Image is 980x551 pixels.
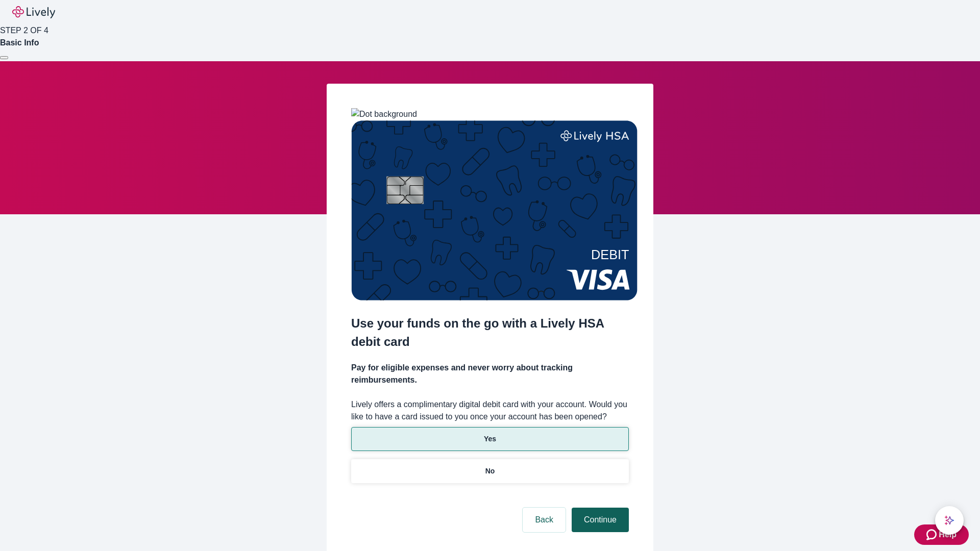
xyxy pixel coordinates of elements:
p: Yes [484,434,496,444]
img: Dot background [351,108,417,120]
button: chat [935,506,964,535]
h4: Pay for eligible expenses and never worry about tracking reimbursements. [351,362,629,386]
img: Lively [12,6,55,18]
span: Help [939,529,957,541]
button: Back [523,508,566,532]
label: Lively offers a complimentary digital debit card with your account. Would you like to have a card... [351,398,629,423]
svg: Lively AI Assistant [944,515,954,525]
button: Continue [572,508,629,532]
h2: Use your funds on the go with a Lively HSA debit card [351,314,629,351]
button: Yes [351,427,629,451]
img: Debit card [351,120,638,300]
p: No [485,466,495,477]
button: Zendesk support iconHelp [914,524,969,545]
button: No [351,459,629,483]
svg: Zendesk support icon [926,529,939,541]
